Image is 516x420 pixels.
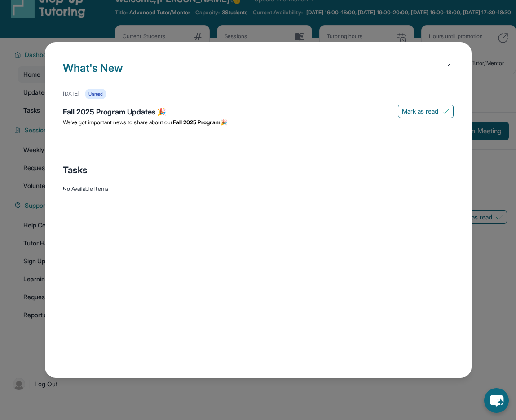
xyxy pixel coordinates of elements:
[398,105,454,118] button: Mark as read
[63,185,454,192] div: No Available Items
[63,119,173,126] span: We’ve got important news to share about our
[85,89,106,99] div: Unread
[442,108,450,115] img: Mark as read
[63,164,88,176] span: Tasks
[445,61,453,68] img: Close Icon
[173,119,221,126] strong: Fall 2025 Program
[63,60,454,89] h1: What's New
[63,106,454,119] div: Fall 2025 Program Updates 🎉
[402,107,439,116] span: Mark as read
[63,90,79,97] div: [DATE]
[221,119,227,126] span: 🎉
[484,388,509,413] button: chat-button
